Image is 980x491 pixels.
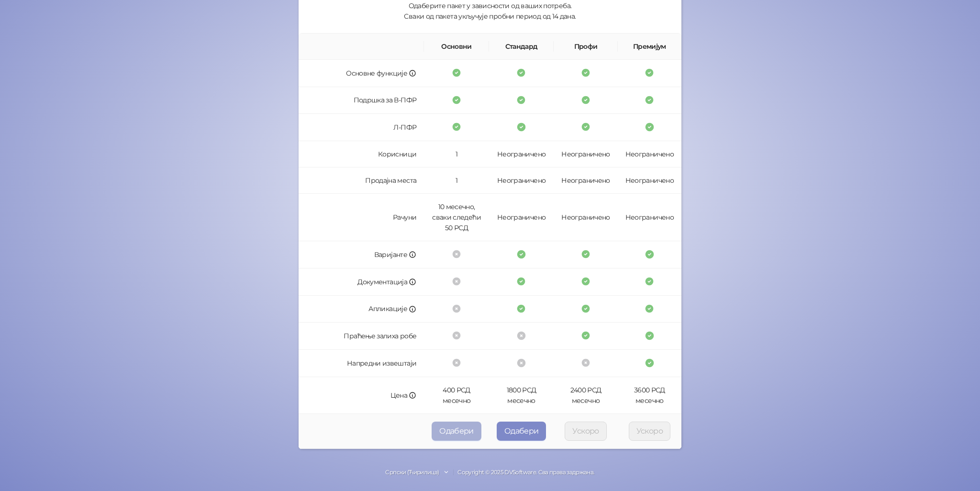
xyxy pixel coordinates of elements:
[618,377,681,414] td: 3600 РСД месечно
[299,350,424,377] td: Напредни извештаји
[424,167,489,194] td: 1
[299,87,424,114] td: Подршка за В-ПФР
[299,194,424,241] td: Рачуни
[554,141,617,167] td: Неограничено
[299,268,424,296] td: Документација
[299,167,424,194] td: Продајна места
[618,167,681,194] td: Неограничено
[385,468,439,477] div: Српски (Ћирилица)
[299,114,424,141] td: Л-ПФР
[497,422,546,441] button: Одабери
[424,141,489,167] td: 1
[489,167,554,194] td: Неограничено
[489,141,554,167] td: Неограничено
[310,0,670,22] div: Одаберите пакет у зависности од ваших потреба. Сваки од пакета укључује пробни период од 14 дана.
[489,377,554,414] td: 1800 РСД месечно
[299,141,424,167] td: Корисници
[424,194,489,241] td: 10 месечно, сваки следећи 50 РСД
[554,167,617,194] td: Неограничено
[299,296,424,323] td: Апликације
[554,33,617,60] th: Профи
[299,323,424,350] td: Праћење залиха робе
[299,241,424,268] td: Варијанте
[554,194,617,241] td: Неограничено
[432,422,481,441] button: Одабери
[618,141,681,167] td: Неограничено
[424,33,489,60] th: Основни
[424,377,489,414] td: 400 РСД месечно
[618,194,681,241] td: Неограничено
[489,33,554,60] th: Стандард
[554,377,617,414] td: 2400 РСД месечно
[299,60,424,87] td: Основне функције
[629,422,670,441] button: Ускоро
[299,377,424,414] td: Цена
[489,194,554,241] td: Неограничено
[565,422,606,441] button: Ускоро
[618,33,681,60] th: Премијум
